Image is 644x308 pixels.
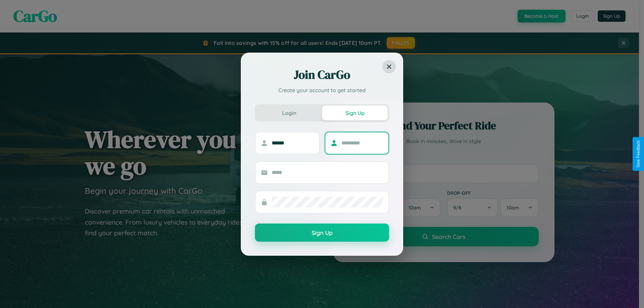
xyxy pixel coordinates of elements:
[256,106,322,120] button: Login
[255,86,389,94] p: Create your account to get started
[255,67,389,83] h2: Join CarGo
[322,106,388,120] button: Sign Up
[636,140,641,168] div: Give Feedback
[255,224,389,242] button: Sign Up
